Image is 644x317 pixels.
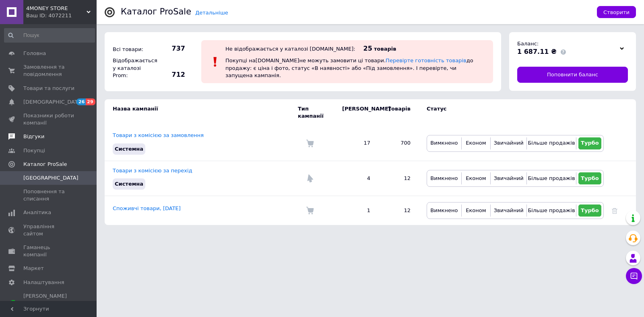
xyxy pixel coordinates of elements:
span: 737 [157,44,185,53]
a: Перевірте готовність товарів [386,57,466,63]
span: 712 [157,70,185,79]
button: Звичайний [493,172,524,184]
span: Гаманець компанії [23,244,74,258]
span: Покупці на [DOMAIN_NAME] не можуть замовити ці товари. до продажу: є ціна і фото, статус «В наявн... [225,57,473,78]
span: Показники роботи компанії [23,112,74,127]
a: Детальніше [195,10,228,16]
input: Пошук [4,28,95,43]
div: Відображається у каталозі Prom: [111,55,155,81]
span: товарів [374,46,396,52]
td: 12 [378,196,419,225]
span: Більше продажів [528,140,575,146]
a: Видалити [612,207,617,213]
span: Економ [466,207,486,213]
span: [GEOGRAPHIC_DATA] [23,174,78,182]
td: Назва кампанії [105,99,298,126]
span: [DEMOGRAPHIC_DATA] [23,98,83,106]
button: Економ [464,137,488,149]
span: Баланс: [517,41,539,47]
span: Каталог ProSale [23,161,67,168]
div: Ваш ID: 4072211 [26,12,97,19]
button: Турбо [578,205,601,217]
span: Вимкнено [430,140,458,146]
span: Турбо [581,175,599,181]
span: Системна [115,181,143,187]
span: Поповнення та списання [23,188,74,202]
span: Налаштування [23,279,64,286]
a: Споживчі товари, [DATE] [113,205,181,211]
span: Турбо [581,140,599,146]
td: 1 [334,196,378,225]
span: 29 [86,98,95,105]
td: [PERSON_NAME] [334,99,378,126]
td: Тип кампанії [298,99,334,126]
span: Системна [115,146,143,152]
button: Турбо [578,172,601,184]
span: 1 687.11 ₴ [517,48,557,55]
span: Маркет [23,265,44,272]
img: :exclamation: [209,56,221,68]
button: Турбо [578,137,601,149]
td: 700 [378,126,419,161]
button: Більше продажів [529,172,574,184]
span: Аналітика [23,209,51,216]
button: Звичайний [493,137,524,149]
span: Вимкнено [430,175,458,181]
div: Всі товари: [111,44,155,55]
button: Більше продажів [529,205,574,217]
span: Головна [23,50,46,57]
button: Вимкнено [429,172,459,184]
td: Статус [419,99,604,126]
a: Товари з комісією за замовлення [113,132,204,138]
span: Відгуки [23,133,44,140]
img: Комісія за перехід [306,174,314,182]
span: Турбо [581,207,599,213]
button: Звичайний [493,205,524,217]
button: Економ [464,205,488,217]
td: Товарів [378,99,419,126]
div: Каталог ProSale [121,8,191,16]
span: Економ [466,175,486,181]
button: Чат з покупцем [626,268,642,284]
span: Товари та послуги [23,85,74,92]
span: 4MONEY STORE [26,5,87,12]
button: Економ [464,172,488,184]
td: 17 [334,126,378,161]
button: Більше продажів [529,137,574,149]
span: Більше продажів [528,207,575,213]
a: Поповнити баланс [517,67,628,83]
div: Не відображається у каталозі [DOMAIN_NAME]: [225,46,355,52]
img: Комісія за замовлення [306,207,314,215]
span: Більше продажів [528,175,575,181]
span: [PERSON_NAME] та рахунки [23,292,74,315]
img: Комісія за замовлення [306,139,314,147]
button: Вимкнено [429,205,459,217]
td: 12 [378,161,419,196]
span: 25 [363,45,372,52]
span: Вимкнено [430,207,458,213]
span: Економ [466,140,486,146]
span: Звичайний [494,175,524,181]
span: Звичайний [494,140,524,146]
span: Поповнити баланс [547,71,598,78]
td: 4 [334,161,378,196]
span: Замовлення та повідомлення [23,63,74,78]
button: Вимкнено [429,137,459,149]
button: Створити [597,6,636,18]
span: Покупці [23,147,45,154]
span: Створити [603,9,630,15]
span: 26 [76,98,86,105]
span: Звичайний [494,207,524,213]
span: Управління сайтом [23,223,74,237]
a: Товари з комісією за перехід [113,168,192,174]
